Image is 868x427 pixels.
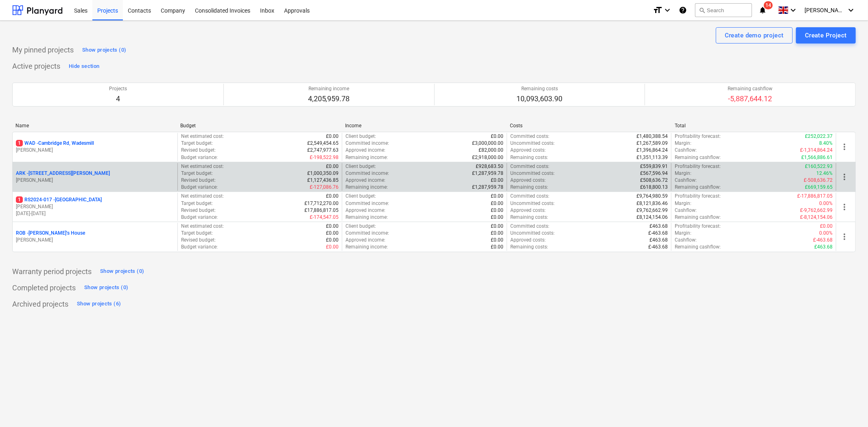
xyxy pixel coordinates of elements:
p: £1,127,436.85 [307,177,339,184]
p: £1,566,886.61 [801,154,833,161]
p: Approved income : [345,207,385,214]
p: Remaining costs : [510,154,548,161]
p: £0.00 [491,244,503,251]
p: £1,287,959.78 [472,184,503,191]
p: £1,396,864.24 [636,147,668,154]
p: 8.40% [819,140,833,147]
p: £1,480,388.54 [636,133,668,140]
p: £1,351,113.39 [636,154,668,161]
span: more_vert [840,202,849,212]
i: keyboard_arrow_down [788,5,798,15]
p: Completed projects [12,283,76,293]
p: £160,522.93 [805,163,833,170]
p: 10,093,603.90 [516,94,562,104]
div: Show projects (0) [82,46,126,55]
p: £0.00 [326,193,339,200]
button: Show projects (6) [75,298,123,311]
div: Name [15,123,174,129]
p: £9,764,980.59 [636,193,668,200]
p: £463.68 [814,244,833,251]
div: 1WAD -Cambridge Rd, Wadesmill[PERSON_NAME] [16,140,174,154]
p: £0.00 [491,200,503,207]
p: 4 [109,94,127,104]
p: Remaining costs : [510,214,548,221]
button: Show projects (0) [80,44,128,57]
div: Income [345,123,503,129]
button: Show projects (0) [98,265,146,278]
p: Remaining income : [345,244,388,251]
p: Remaining cashflow : [675,214,721,221]
p: £9,762,662.99 [636,207,668,214]
p: Margin : [675,230,691,237]
p: Client budget : [345,223,376,230]
p: £-463.68 [648,230,668,237]
p: £0.00 [491,223,503,230]
p: Remaining cashflow : [675,154,721,161]
p: £-174,547.05 [310,214,339,221]
p: Projects [109,85,127,92]
p: Target budget : [181,140,213,147]
p: £0.00 [326,163,339,170]
p: Approved income : [345,177,385,184]
p: 0.00% [819,230,833,237]
p: £82,000.00 [479,147,503,154]
p: Committed costs : [510,133,549,140]
p: £508,636.72 [640,177,668,184]
span: more_vert [840,232,849,242]
p: Cashflow : [675,237,697,244]
p: Profitability forecast : [675,193,721,200]
p: £-463.68 [813,237,833,244]
p: £2,918,000.00 [472,154,503,161]
p: Remaining costs [516,85,562,92]
div: Show projects (6) [77,299,121,309]
p: £-463.68 [648,244,668,251]
p: Cashflow : [675,147,697,154]
p: Margin : [675,200,691,207]
div: 1RS2024-017 -[GEOGRAPHIC_DATA][PERSON_NAME][DATE]-[DATE] [16,196,174,217]
p: Margin : [675,170,691,177]
p: Budget variance : [181,244,218,251]
p: Budget variance : [181,154,218,161]
div: Costs [510,123,668,129]
p: Target budget : [181,200,213,207]
p: £0.00 [491,177,503,184]
p: Remaining costs : [510,184,548,191]
iframe: Chat Widget [827,388,868,427]
p: Uncommitted costs : [510,230,555,237]
p: £-9,762,662.99 [800,207,833,214]
p: [DATE] - [DATE] [16,210,174,217]
div: Show projects (0) [84,283,128,292]
i: notifications [759,5,767,15]
p: Approved costs : [510,147,546,154]
span: 1 [16,196,23,203]
p: Margin : [675,140,691,147]
button: Hide section [67,60,101,73]
p: [PERSON_NAME] [16,203,174,210]
p: £1,000,350.09 [307,170,339,177]
p: £0.00 [491,237,503,244]
p: Remaining cashflow [728,85,773,92]
p: Client budget : [345,193,376,200]
div: Show projects (0) [100,267,144,276]
span: 1 [16,140,23,146]
p: £17,712,270.00 [304,200,339,207]
div: ROB -[PERSON_NAME]'s House[PERSON_NAME] [16,230,174,244]
p: £618,800.13 [640,184,668,191]
span: more_vert [840,142,849,152]
span: more_vert [840,172,849,182]
p: Remaining income : [345,154,388,161]
p: Net estimated cost : [181,133,224,140]
p: Committed income : [345,140,389,147]
p: Revised budget : [181,207,216,214]
p: £3,000,000.00 [472,140,503,147]
p: Active projects [12,61,60,71]
p: £-508,636.72 [804,177,833,184]
p: £0.00 [326,223,339,230]
div: Total [675,123,833,129]
p: Revised budget : [181,237,216,244]
p: [PERSON_NAME] [16,147,174,154]
p: Approved costs : [510,207,546,214]
p: Profitability forecast : [675,163,721,170]
p: Remaining cashflow : [675,244,721,251]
